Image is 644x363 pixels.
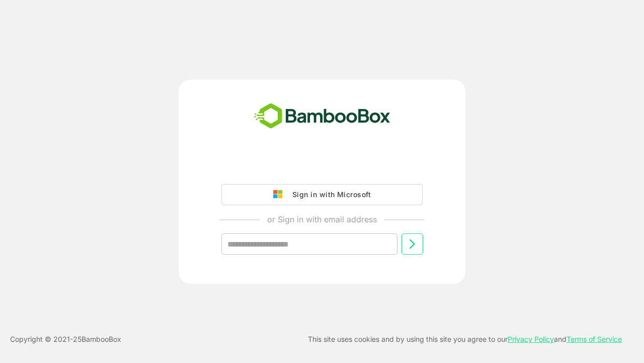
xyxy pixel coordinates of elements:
img: bamboobox [249,100,396,133]
p: Copyright © 2021- 25 BambooBox [10,333,121,345]
button: Sign in with Microsoft [221,184,423,205]
img: google [273,190,287,199]
iframe: Sign in with Google Button [216,156,428,178]
p: This site uses cookies and by using this site you agree to our and [308,333,622,345]
p: or Sign in with email address [267,213,377,225]
a: Privacy Policy [508,335,554,343]
a: Terms of Service [567,335,622,343]
div: Sign in with Microsoft [287,188,371,201]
